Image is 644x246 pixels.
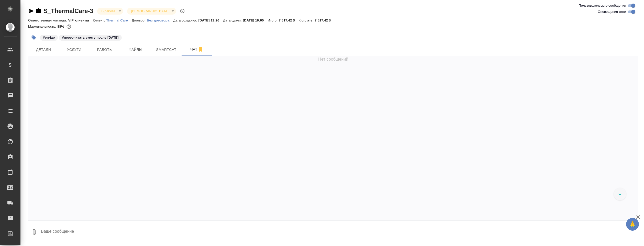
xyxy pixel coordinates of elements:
[65,23,72,30] button: 814.27 USD; 8740.00 RUB;
[28,32,39,43] button: Добавить тэг
[173,18,198,22] p: Дата создания:
[147,18,173,22] a: Без договора
[106,18,132,22] a: Thermal Care
[100,9,117,13] button: В работе
[68,18,93,22] p: VIP клиенты
[579,3,626,8] span: Пользовательские сообщения
[185,46,209,53] span: Чат
[123,47,148,53] span: Файлы
[268,18,279,22] p: Итого:
[628,219,637,230] span: 🙏
[28,25,57,28] p: Маржинальность:
[598,9,626,14] span: Оповещения-логи
[223,18,243,22] p: Дата сдачи:
[243,18,268,22] p: [DATE] 19:00
[97,8,123,15] div: В работе
[147,18,173,22] p: Без договора
[318,56,348,62] span: Нет сообщений
[43,35,55,40] p: #en-jap
[130,9,170,13] button: [DEMOGRAPHIC_DATA]
[197,47,204,53] svg: Отписаться
[132,18,147,22] p: Договор:
[626,218,639,231] button: 🙏
[39,35,58,39] span: en-jap
[198,18,223,22] p: [DATE] 13:26
[43,7,93,14] a: S_ThermalCare-3
[279,18,299,22] p: 7 517,42 $
[28,8,34,14] button: Скопировать ссылку для ЯМессенджера
[299,18,315,22] p: К оплате:
[62,47,86,53] span: Услуги
[315,18,335,22] p: 7 517,42 $
[36,8,42,14] button: Скопировать ссылку
[57,25,65,28] p: 88%
[58,35,122,39] span: пересчитать смету после починки
[28,18,68,22] p: Ответственная команда:
[154,47,179,53] span: Smartcat
[127,8,176,15] div: В работе
[179,8,186,14] button: Доп статусы указывают на важность/срочность заказа
[93,18,106,22] p: Клиент:
[31,47,56,53] span: Детали
[93,47,117,53] span: Работы
[106,18,132,22] p: Thermal Care
[62,35,118,40] p: #пересчитать смету после [DATE]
